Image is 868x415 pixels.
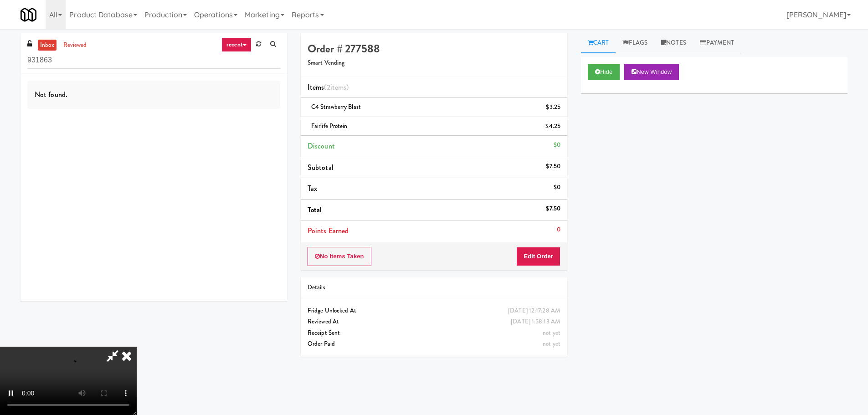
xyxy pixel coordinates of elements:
[545,121,560,132] div: $4.25
[308,82,349,92] span: Items
[308,247,371,266] button: No Items Taken
[616,33,654,53] a: Flags
[546,161,560,172] div: $7.50
[508,305,560,317] div: [DATE] 12:17:28 AM
[554,182,560,193] div: $0
[308,225,349,236] span: Points Earned
[38,40,56,51] a: inbox
[308,60,560,67] h5: Smart Vending
[624,64,679,80] button: New Window
[581,33,616,53] a: Cart
[557,224,560,236] div: 0
[543,328,560,337] span: not yet
[308,43,560,55] h4: Order # 277588
[543,339,560,348] span: not yet
[308,305,560,317] div: Fridge Unlocked At
[511,316,560,328] div: [DATE] 1:58:13 AM
[308,316,560,328] div: Reviewed At
[654,33,693,53] a: Notes
[308,205,322,215] span: Total
[308,162,334,173] span: Subtotal
[324,82,349,92] span: (2 )
[588,64,620,80] button: Hide
[330,82,347,92] ng-pluralize: items
[308,328,560,339] div: Receipt Sent
[308,141,335,151] span: Discount
[693,33,741,53] a: Payment
[221,37,252,52] a: recent
[35,89,67,100] span: Not found.
[27,52,280,69] input: Search vision orders
[61,40,89,51] a: reviewed
[546,203,560,215] div: $7.50
[308,183,317,194] span: Tax
[546,102,560,113] div: $3.25
[311,102,361,111] span: C4 Strawberry Blast
[308,282,560,293] div: Details
[311,122,348,130] span: Fairlife Protein
[21,7,36,23] img: Micromart
[308,338,560,350] div: Order Paid
[554,139,560,151] div: $0
[516,247,560,266] button: Edit Order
